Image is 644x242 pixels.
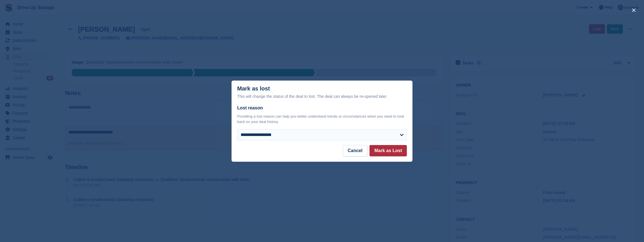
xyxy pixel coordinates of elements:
[343,145,367,156] button: Cancel
[237,93,407,100] div: This will change the status of the deal to lost. The deal can always be re-opened later.
[237,114,407,125] p: Providing a lost reason can help you better understand trends or circumstances when you need to l...
[369,145,407,156] button: Mark as Lost
[629,6,638,15] button: close
[237,105,407,111] label: Lost reason
[237,85,407,100] div: Mark as lost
